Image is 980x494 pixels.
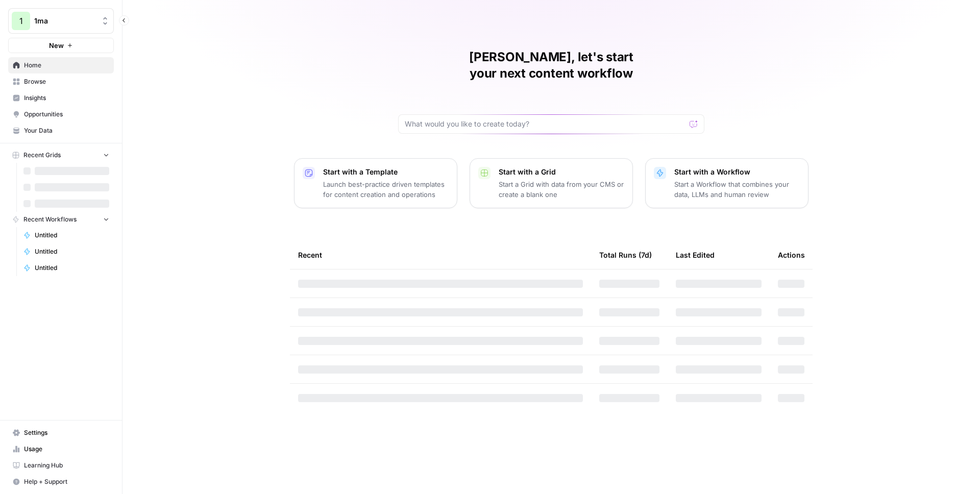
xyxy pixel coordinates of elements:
[24,93,109,103] span: Insights
[674,179,800,200] p: Start a Workflow that combines your data, LLMs and human review
[23,151,61,160] span: Recent Grids
[676,241,715,269] div: Last Edited
[8,38,114,53] button: New
[8,57,114,73] a: Home
[19,243,114,260] a: Untitled
[323,167,449,177] p: Start with a Template
[294,158,457,208] button: Start with a TemplateLaunch best-practice driven templates for content creation and operations
[19,15,23,27] span: 1
[8,474,114,490] button: Help + Support
[8,8,114,34] button: Workspace: 1ma
[323,179,449,200] p: Launch best-practice driven templates for content creation and operations
[24,126,109,135] span: Your Data
[645,158,808,208] button: Start with a WorkflowStart a Workflow that combines your data, LLMs and human review
[19,227,114,243] a: Untitled
[8,106,114,122] a: Opportunities
[599,241,652,269] div: Total Runs (7d)
[398,49,704,82] h1: [PERSON_NAME], let's start your next content workflow
[24,477,109,486] span: Help + Support
[8,425,114,441] a: Settings
[24,61,109,70] span: Home
[24,110,109,119] span: Opportunities
[8,147,114,163] button: Recent Grids
[8,122,114,139] a: Your Data
[23,215,77,224] span: Recent Workflows
[24,77,109,86] span: Browse
[24,428,109,437] span: Settings
[298,241,583,269] div: Recent
[499,179,624,200] p: Start a Grid with data from your CMS or create a blank one
[8,90,114,106] a: Insights
[405,119,685,129] input: What would you like to create today?
[778,241,805,269] div: Actions
[470,158,633,208] button: Start with a GridStart a Grid with data from your CMS or create a blank one
[34,16,96,26] span: 1ma
[674,167,800,177] p: Start with a Workflow
[8,212,114,227] button: Recent Workflows
[35,247,109,256] span: Untitled
[8,457,114,474] a: Learning Hub
[35,231,109,240] span: Untitled
[35,263,109,273] span: Untitled
[24,444,109,454] span: Usage
[49,40,64,51] span: New
[499,167,624,177] p: Start with a Grid
[8,441,114,457] a: Usage
[8,73,114,90] a: Browse
[24,461,109,470] span: Learning Hub
[19,260,114,276] a: Untitled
